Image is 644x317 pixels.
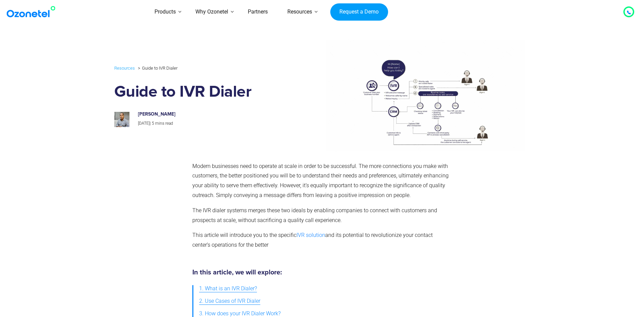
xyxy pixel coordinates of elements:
[330,3,388,21] a: Request a Demo
[199,283,257,295] a: 1. What is an IVR Dialer?
[192,207,437,223] span: The IVR dialer systems merges these two ideals by enabling companies to connect with customers an...
[114,64,135,72] a: Resources
[138,121,150,126] span: [DATE]
[136,64,177,72] li: Guide to IVR Dialer
[152,121,154,126] span: 5
[114,83,288,101] h1: Guide to IVR Dialer
[199,284,257,294] span: 1. What is an IVR Dialer?
[199,296,260,306] span: 2. Use Cases of IVR Dialer
[192,269,449,276] h5: In this article, we will explore:
[155,121,173,126] span: mins read
[138,120,281,127] p: |
[199,295,260,308] a: 2. Use Cases of IVR Dialer
[138,112,281,117] h6: [PERSON_NAME]
[114,112,129,127] img: prashanth-kancherla_avatar-200x200.jpeg
[192,232,296,238] span: This article will introduce you to the specific
[296,232,325,238] a: IVR solution
[192,163,449,198] span: Modern businesses need to operate at scale in order to be successful. The more connections you ma...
